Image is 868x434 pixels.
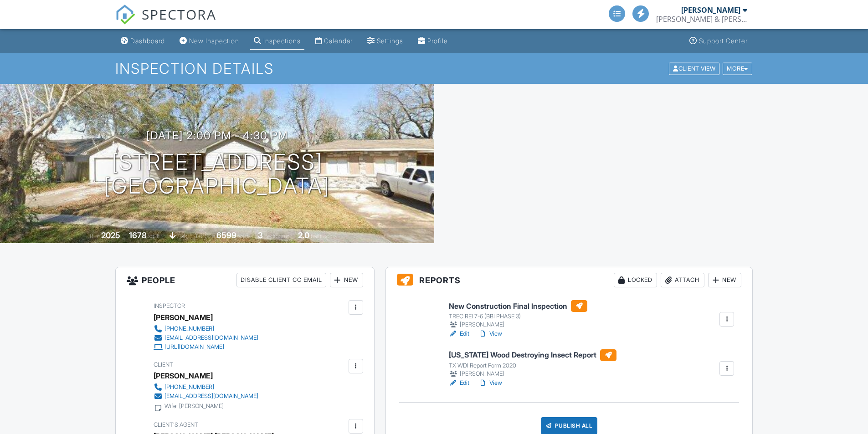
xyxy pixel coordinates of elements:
h3: People [116,267,374,293]
a: New Inspection [176,33,243,50]
img: The Best Home Inspection Software - Spectora [115,5,135,25]
a: Support Center [686,33,751,50]
a: [PHONE_NUMBER] [154,324,258,333]
h3: Reports [386,267,753,293]
div: [PHONE_NUMBER] [164,383,214,391]
a: Calendar [312,33,356,50]
span: Built [90,233,100,240]
div: Bryan & Bryan Inspections [656,15,747,24]
div: 2.0 [298,230,309,240]
a: Settings [364,33,407,50]
div: Dashboard [130,37,165,45]
div: [PERSON_NAME] [449,320,587,329]
div: Calendar [324,37,353,45]
div: [URL][DOMAIN_NAME] [164,343,224,351]
div: [PERSON_NAME] [154,369,213,383]
div: Inspections [263,37,301,45]
div: New [330,273,363,287]
h1: [STREET_ADDRESS] [GEOGRAPHIC_DATA] [104,150,330,199]
div: [EMAIL_ADDRESS][DOMAIN_NAME] [164,334,258,342]
div: More [723,62,752,75]
div: New [708,273,741,287]
div: Attach [661,273,704,287]
div: Support Center [699,37,748,45]
div: Disable Client CC Email [236,273,326,287]
a: Client View [668,65,722,71]
h3: [DATE] 2:00 pm - 4:30 pm [146,129,288,142]
h6: New Construction Final Inspection [449,300,587,312]
div: Wife: [PERSON_NAME] [164,403,224,410]
span: Lot Size [196,233,215,240]
div: [EMAIL_ADDRESS][DOMAIN_NAME] [164,393,258,400]
a: View [478,378,502,388]
a: [EMAIL_ADDRESS][DOMAIN_NAME] [154,333,258,342]
a: Edit [449,329,469,338]
a: SPECTORA [115,12,216,31]
div: TREC REI 7-6 (BBI PHASE 3) [449,313,587,320]
a: Profile [414,33,452,50]
span: bathrooms [311,233,337,240]
a: [PHONE_NUMBER] [154,383,258,392]
a: View [478,329,502,338]
div: 1678 [129,230,147,240]
a: [EMAIL_ADDRESS][DOMAIN_NAME] [154,392,258,401]
div: 3 [258,230,263,240]
span: SPECTORA [142,5,216,24]
a: Edit [449,378,469,388]
span: slab [177,233,187,240]
span: bedrooms [264,233,289,240]
span: Client's Agent [154,421,198,428]
span: sq. ft. [148,233,161,240]
div: [PERSON_NAME] [154,311,213,324]
div: [PERSON_NAME] [681,5,740,15]
h1: Inspection Details [115,61,753,77]
div: 2025 [101,230,120,240]
span: Client [154,361,173,368]
div: Client View [669,62,719,75]
h6: [US_STATE] Wood Destroying Insect Report [449,349,616,361]
div: TX WDI Report Form 2020 [449,362,616,369]
div: Settings [377,37,403,45]
a: Inspections [250,33,304,50]
a: [US_STATE] Wood Destroying Insect Report TX WDI Report Form 2020 [PERSON_NAME] [449,349,616,378]
div: [PHONE_NUMBER] [164,325,214,332]
div: Locked [614,273,657,287]
span: Inspector [154,302,185,309]
span: sq.ft. [238,233,249,240]
div: New Inspection [189,37,239,45]
a: [URL][DOMAIN_NAME] [154,342,258,352]
div: 6599 [216,230,236,240]
a: New Construction Final Inspection TREC REI 7-6 (BBI PHASE 3) [PERSON_NAME] [449,300,587,329]
div: Profile [427,37,448,45]
div: [PERSON_NAME] [449,369,616,378]
a: Dashboard [117,33,169,50]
